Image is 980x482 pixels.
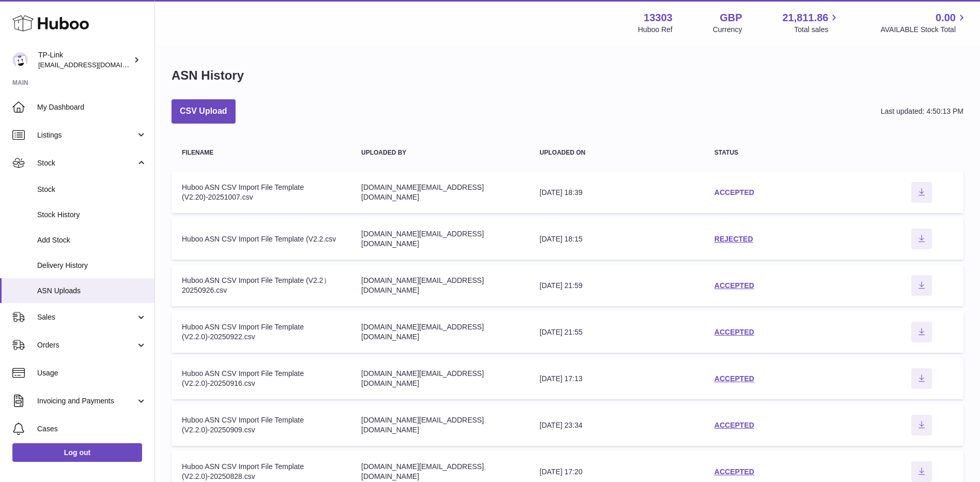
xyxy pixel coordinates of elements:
[182,276,340,295] div: Huboo ASN CSV Import File Template (V2.2）20250926.csv
[911,322,932,342] button: Download ASN file
[881,107,963,116] div: Last updated: 4:50:13 PM
[38,61,152,69] span: [EMAIL_ADDRESS][DOMAIN_NAME]
[37,130,136,140] span: Listings
[37,312,136,322] span: Sales
[911,415,932,435] button: Download ASN file
[361,183,519,202] div: [DOMAIN_NAME][EMAIL_ADDRESS][DOMAIN_NAME]
[37,210,147,220] span: Stock History
[351,139,529,167] th: Uploaded by
[182,415,340,435] div: Huboo ASN CSV Import File Template (V2.2.0)-20250909.csv
[714,468,754,476] a: ACCEPTED
[720,11,742,25] strong: GBP
[714,188,754,197] a: ACCEPTED
[37,396,136,406] span: Invoicing and Payments
[713,25,742,35] div: Currency
[182,322,340,342] div: Huboo ASN CSV Import File Template (V2.2.0)-20250922.csv
[540,467,694,477] div: [DATE] 17:20
[182,462,340,481] div: Huboo ASN CSV Import File Template (V2.2.0)-20250828.csv
[714,374,754,383] a: ACCEPTED
[361,229,519,249] div: [DOMAIN_NAME][EMAIL_ADDRESS][DOMAIN_NAME]
[37,286,147,296] span: ASN Uploads
[361,276,519,295] div: [DOMAIN_NAME][EMAIL_ADDRESS][DOMAIN_NAME]
[911,229,932,249] button: Download ASN file
[638,25,673,35] div: Huboo Ref
[182,369,340,388] div: Huboo ASN CSV Import File Template (V2.2.0)-20250916.csv
[714,281,754,290] a: ACCEPTED
[879,139,963,167] th: actions
[540,327,694,337] div: [DATE] 21:55
[936,11,956,25] span: 0.00
[182,234,340,244] div: Huboo ASN CSV Import File Template (V2.2.csv
[37,185,147,194] span: Stock
[540,420,694,430] div: [DATE] 23:34
[172,139,351,167] th: Filename
[38,50,131,70] div: TP-Link
[37,261,147,270] span: Delivery History
[37,368,147,378] span: Usage
[911,275,932,296] button: Download ASN file
[37,102,147,112] span: My Dashboard
[361,369,519,388] div: [DOMAIN_NAME][EMAIL_ADDRESS][DOMAIN_NAME]
[182,183,340,202] div: Huboo ASN CSV Import File Template (V2.20)-20251007.csv
[540,374,694,384] div: [DATE] 17:13
[37,340,136,350] span: Orders
[880,25,968,35] span: AVAILABLE Stock Total
[540,234,694,244] div: [DATE] 18:15
[361,322,519,342] div: [DOMAIN_NAME][EMAIL_ADDRESS][DOMAIN_NAME]
[12,52,28,68] img: gaby.chen@tp-link.com
[911,368,932,389] button: Download ASN file
[172,99,236,124] button: CSV Upload
[37,424,147,434] span: Cases
[911,461,932,482] button: Download ASN file
[12,443,142,462] a: Log out
[714,235,753,243] a: REJECTED
[794,25,840,35] span: Total sales
[37,235,147,245] span: Add Stock
[540,188,694,198] div: [DATE] 18:39
[714,328,754,336] a: ACCEPTED
[37,158,136,168] span: Stock
[172,67,244,84] h1: ASN History
[644,11,673,25] strong: 13303
[714,421,754,429] a: ACCEPTED
[911,182,932,203] button: Download ASN file
[704,139,879,167] th: Status
[782,11,840,35] a: 21,811.86 Total sales
[361,415,519,435] div: [DOMAIN_NAME][EMAIL_ADDRESS][DOMAIN_NAME]
[540,281,694,291] div: [DATE] 21:59
[880,11,968,35] a: 0.00 AVAILABLE Stock Total
[530,139,704,167] th: Uploaded on
[361,462,519,481] div: [DOMAIN_NAME][EMAIL_ADDRESS][DOMAIN_NAME]
[782,11,828,25] span: 21,811.86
